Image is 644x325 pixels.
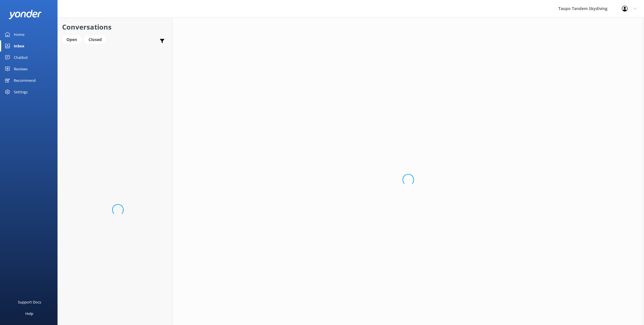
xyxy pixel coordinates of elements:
[14,75,36,86] div: Recommend
[62,35,81,44] div: Open
[62,22,168,32] h2: Conversations
[84,36,109,42] a: Closed
[14,63,28,75] div: Reviews
[14,29,24,40] div: Home
[62,36,84,42] a: Open
[84,35,106,44] div: Closed
[9,10,42,19] img: yonder-white-logo.png
[25,308,33,319] div: Help
[14,52,28,63] div: Chatbot
[18,296,41,308] div: Support Docs
[14,86,28,98] div: Settings
[14,40,24,52] div: Inbox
